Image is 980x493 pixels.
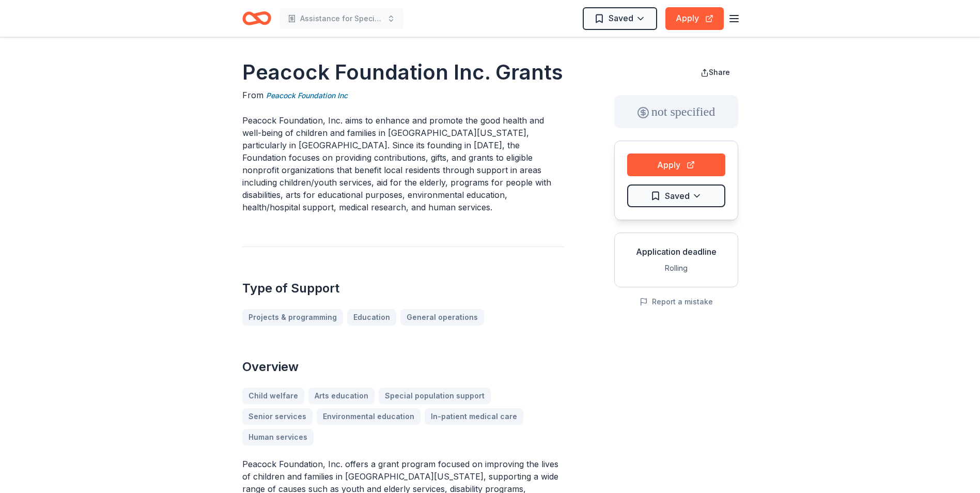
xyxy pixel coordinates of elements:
[623,262,729,274] div: Rolling
[665,189,690,203] span: Saved
[583,7,657,30] button: Saved
[692,62,738,83] button: Share
[627,153,725,176] button: Apply
[400,309,484,326] a: General operations
[709,68,730,76] span: Share
[300,12,383,25] span: Assistance for Special Needs
[627,184,725,207] button: Saved
[242,58,565,87] h1: Peacock Foundation Inc. Grants
[347,309,396,326] a: Education
[640,296,713,308] button: Report a mistake
[623,245,729,258] div: Application deadline
[609,11,633,25] span: Saved
[242,280,565,297] h2: Type of Support
[242,359,565,375] h2: Overview
[242,114,565,213] p: Peacock Foundation, Inc. aims to enhance and promote the good health and well-being of children a...
[279,8,403,29] button: Assistance for Special Needs
[614,95,738,128] div: not specified
[242,89,565,102] div: From
[665,7,724,30] button: Apply
[242,309,343,326] a: Projects & programming
[266,89,348,102] a: Peacock Foundation Inc
[242,6,271,30] a: Home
